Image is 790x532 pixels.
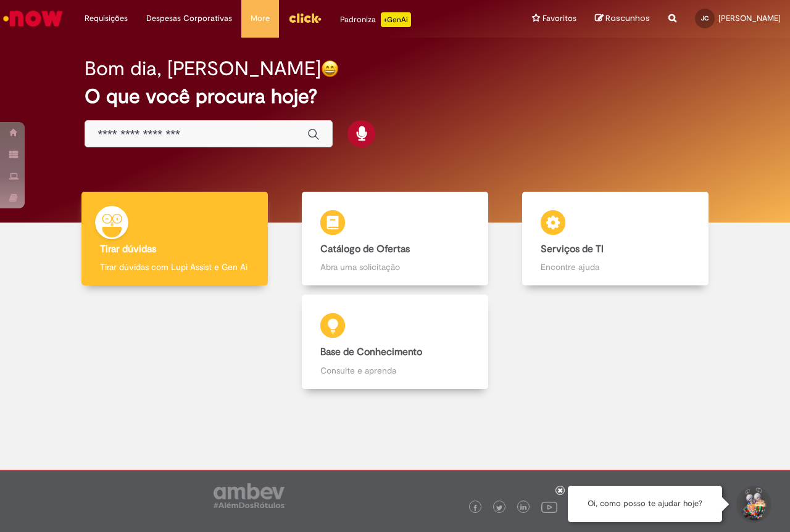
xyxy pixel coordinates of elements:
b: Catálogo de Ofertas [320,243,410,255]
button: Iniciar Conversa de Suporte [734,486,771,523]
img: logo_footer_linkedin.png [520,504,526,512]
a: Catálogo de Ofertas Abra uma solicitação [285,192,505,286]
div: Padroniza [340,12,411,27]
a: Base de Conhecimento Consulte e aprenda [65,295,725,389]
p: Abra uma solicitação [320,261,470,273]
img: logo_footer_twitter.png [496,505,502,511]
img: logo_footer_facebook.png [472,505,478,511]
h2: O que você procura hoje? [85,86,705,107]
a: Tirar dúvidas Tirar dúvidas com Lupi Assist e Gen Ai [65,192,285,286]
span: More [251,12,270,25]
a: Rascunhos [595,13,650,25]
b: Base de Conhecimento [320,346,422,358]
p: Tirar dúvidas com Lupi Assist e Gen Ai [100,261,249,273]
p: Encontre ajuda [541,261,690,273]
h2: Bom dia, [PERSON_NAME] [85,58,321,80]
span: Requisições [85,12,128,25]
span: Despesas Corporativas [146,12,232,25]
p: +GenAi [381,12,411,27]
div: Oi, como posso te ajudar hoje? [568,486,722,522]
img: logo_footer_youtube.png [541,499,557,515]
span: [PERSON_NAME] [718,13,781,23]
img: happy-face.png [321,60,339,78]
p: Consulte e aprenda [320,364,470,377]
span: Favoritos [543,12,576,25]
b: Tirar dúvidas [100,243,156,255]
img: ServiceNow [1,6,65,31]
span: Rascunhos [605,12,650,24]
img: click_logo_yellow_360x200.png [288,9,322,27]
img: logo_footer_ambev_rotulo_gray.png [214,483,285,508]
span: JC [701,14,709,22]
b: Serviços de TI [541,243,604,255]
a: Serviços de TI Encontre ajuda [505,192,725,286]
